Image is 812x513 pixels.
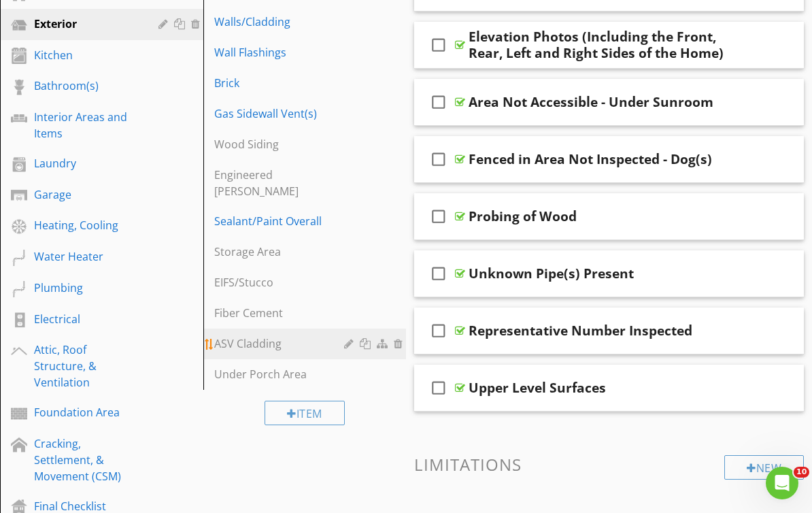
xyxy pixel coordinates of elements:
[34,16,139,32] div: Exterior
[428,143,450,176] i: check_box_outline_blank
[214,14,349,30] div: Walls/Cladding
[469,151,712,167] div: Fenced in Area Not Inspected - Dog(s)
[428,29,450,61] i: check_box_outline_blank
[469,29,741,61] div: Elevation Photos (Including the Front, Rear, Left and Right Sides of the Home)
[34,435,139,484] div: Cracking, Settlement, & Movement (CSM)
[34,109,139,142] div: Interior Areas and Items
[428,314,450,347] i: check_box_outline_blank
[34,217,139,233] div: Heating, Cooling
[34,404,139,420] div: Foundation Area
[724,455,804,480] div: New
[214,366,349,382] div: Under Porch Area
[214,136,349,152] div: Wood Siding
[34,47,139,63] div: Kitchen
[214,274,349,291] div: EIFS/Stucco
[214,213,349,229] div: Sealant/Paint Overall
[214,335,349,352] div: ASV Cladding
[34,248,139,265] div: Water Heater
[469,94,713,110] div: Area Not Accessible - Under Sunroom
[214,244,349,260] div: Storage Area
[214,167,349,199] div: Engineered [PERSON_NAME]
[214,44,349,61] div: Wall Flashings
[428,200,450,233] i: check_box_outline_blank
[469,208,577,225] div: Probing of Wood
[469,265,634,282] div: Unknown Pipe(s) Present
[428,86,450,118] i: check_box_outline_blank
[34,186,139,203] div: Garage
[34,280,139,296] div: Plumbing
[34,78,139,94] div: Bathroom(s)
[214,75,349,91] div: Brick
[428,371,450,404] i: check_box_outline_blank
[214,305,349,321] div: Fiber Cement
[34,311,139,327] div: Electrical
[414,455,804,474] h3: Limitations
[469,380,606,396] div: Upper Level Surfaces
[214,105,349,122] div: Gas Sidewall Vent(s)
[265,401,345,425] div: Item
[766,467,798,499] iframe: Intercom live chat
[794,467,809,478] span: 10
[34,155,139,171] div: Laundry
[428,257,450,290] i: check_box_outline_blank
[34,342,139,391] div: Attic, Roof Structure, & Ventilation
[469,322,692,339] div: Representative Number Inspected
